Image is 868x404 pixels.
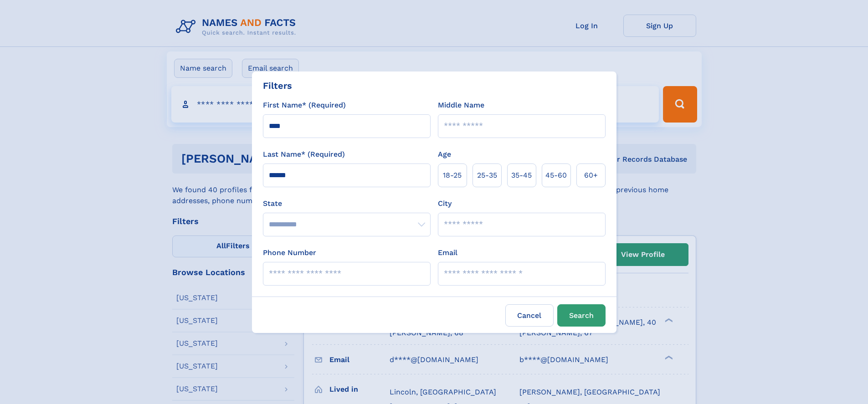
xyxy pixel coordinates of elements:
[438,247,457,258] label: Email
[263,198,431,209] label: State
[263,247,316,258] label: Phone Number
[263,100,346,111] label: First Name* (Required)
[584,170,598,181] span: 60+
[505,304,554,327] label: Cancel
[438,100,484,111] label: Middle Name
[477,170,497,181] span: 25‑35
[438,149,451,160] label: Age
[511,170,532,181] span: 35‑45
[263,149,345,160] label: Last Name* (Required)
[438,198,452,209] label: City
[443,170,462,181] span: 18‑25
[545,170,567,181] span: 45‑60
[557,304,606,327] button: Search
[263,79,292,92] div: Filters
